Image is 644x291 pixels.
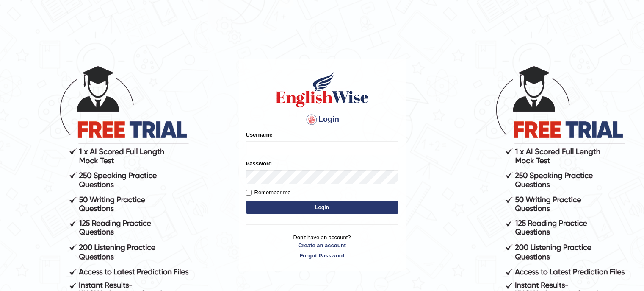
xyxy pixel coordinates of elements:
p: Don't have an account? [246,233,398,260]
a: Create an account [246,241,398,249]
a: Forgot Password [246,252,398,260]
h4: Login [246,113,398,126]
label: Username [246,131,273,139]
button: Login [246,201,398,214]
input: Remember me [246,190,252,196]
img: Logo of English Wise sign in for intelligent practice with AI [274,70,370,109]
label: Password [246,159,272,168]
label: Remember me [246,188,291,197]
